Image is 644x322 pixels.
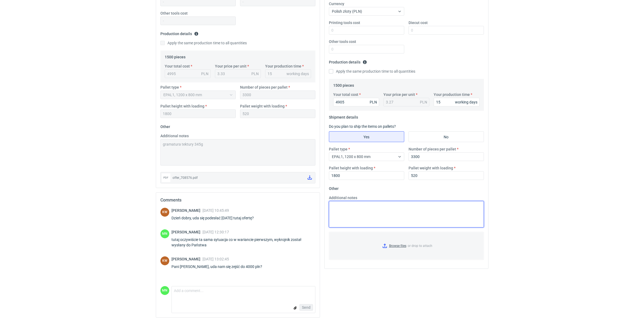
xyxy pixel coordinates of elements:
[329,69,415,74] label: Apply the same production time to all quantities
[329,171,404,180] input: 0
[162,173,170,182] div: pdf
[329,113,358,119] legend: Shipment details
[165,53,186,59] legend: 1500 pieces
[171,264,269,269] div: Pani [PERSON_NAME], uda nam się zejść do 4000 pln?
[160,208,169,217] figcaption: KW
[160,139,315,166] textarea: gramatura tektury 345g
[160,229,169,238] figcaption: MN
[329,146,348,152] label: Pallet type
[333,92,358,97] label: Your total cost
[203,230,229,234] span: [DATE] 12:30:17
[160,133,189,139] label: Additional notes
[329,45,404,53] input: 0
[383,92,415,97] label: Your price per unit
[160,286,169,295] div: Małgorzata Nowotna
[160,208,169,217] div: Klaudia Wiśniewska
[409,131,484,142] label: No
[160,40,247,46] label: Apply the same production time to all quantities
[302,306,311,309] span: Send
[409,152,484,161] input: 0
[409,165,453,171] label: Pallet weight with loading
[329,1,344,6] label: Currency
[434,98,480,106] input: 0
[160,29,198,36] legend: Production details
[173,175,303,180] div: offer_708576.pdf
[160,286,169,295] figcaption: MN
[409,20,428,25] label: Diecut cost
[299,304,313,311] button: Send
[329,195,357,200] label: Additional notes
[420,99,427,105] div: PLN
[160,85,179,90] label: Pallet type
[409,146,456,152] label: Number of pieces per pallet
[165,63,190,69] label: Your total cost
[160,256,169,265] div: Klaudia Wiśniewska
[201,71,208,76] div: PLN
[333,81,354,88] legend: 1500 pieces
[171,215,260,221] div: Dzień dobry, uda się podesłać [DATE] tutaj ofertę?
[409,171,484,180] input: 0
[251,71,259,76] div: PLN
[160,11,188,16] label: Other tools cost
[171,237,315,248] div: tutaj oczywiście ta sama sytuacja co w wariancie pierwszym, wykrojnik został wysłany do Państwa
[329,131,404,142] label: Yes
[203,257,229,261] span: [DATE] 13:02:45
[329,232,484,260] label: or drop to attach
[329,184,339,191] legend: Other
[160,229,169,238] div: Małgorzata Nowotna
[171,257,203,261] span: [PERSON_NAME]
[329,165,373,171] label: Pallet height with loading
[333,98,379,106] input: 0
[265,63,301,69] label: Your production time
[332,155,370,159] span: EPAL1, 1200 x 800 mm
[329,58,367,64] legend: Production details
[171,208,203,213] span: [PERSON_NAME]
[240,103,285,109] label: Pallet weight with loading
[215,63,247,69] label: Your price per unit
[329,26,404,35] input: 0
[203,208,229,213] span: [DATE] 10:45:49
[329,20,360,25] label: Printing tools cost
[329,124,396,129] label: Do you plan to ship the items on pallets?
[409,26,484,35] input: 0
[240,85,288,90] label: Number of pieces per pallet
[171,230,203,234] span: [PERSON_NAME]
[329,39,356,44] label: Other tools cost
[370,99,377,105] div: PLN
[160,256,169,265] figcaption: KW
[160,122,170,129] legend: Other
[455,99,477,105] div: working days
[160,197,315,203] h2: Comments
[286,71,309,76] div: working days
[434,92,470,97] label: Your production time
[160,103,204,109] label: Pallet height with loading
[332,9,362,14] span: Polish złoty (PLN)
